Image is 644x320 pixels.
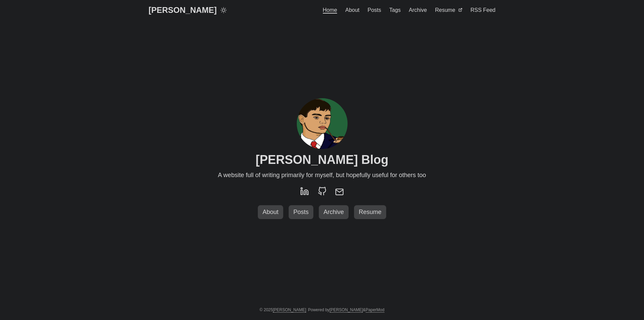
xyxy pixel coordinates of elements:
a: Resume [354,205,386,219]
span: A website full of writing primarily for myself, but hopefully useful for others too [218,170,426,180]
a: [PERSON_NAME] [273,307,306,313]
a: Posts [289,205,313,219]
span: Home [323,7,337,14]
span: Resume [356,209,384,215]
a: [PERSON_NAME] [330,307,363,313]
img: profile image [297,98,348,149]
span: About [260,209,281,215]
span: Posts [368,7,381,13]
span: Tags [389,7,401,13]
span: © 2025 [259,307,306,312]
span: Resume [435,7,455,13]
span: Archive [321,209,347,215]
a: About [258,205,283,219]
h1: [PERSON_NAME] Blog [255,152,388,167]
span: RSS Feed [471,7,496,13]
a: PaperMod [366,307,384,313]
span: About [345,7,359,13]
a: Archive [319,205,349,219]
span: Posts [291,209,311,215]
span: Archive [409,7,427,13]
span: Powered by & [308,307,384,312]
